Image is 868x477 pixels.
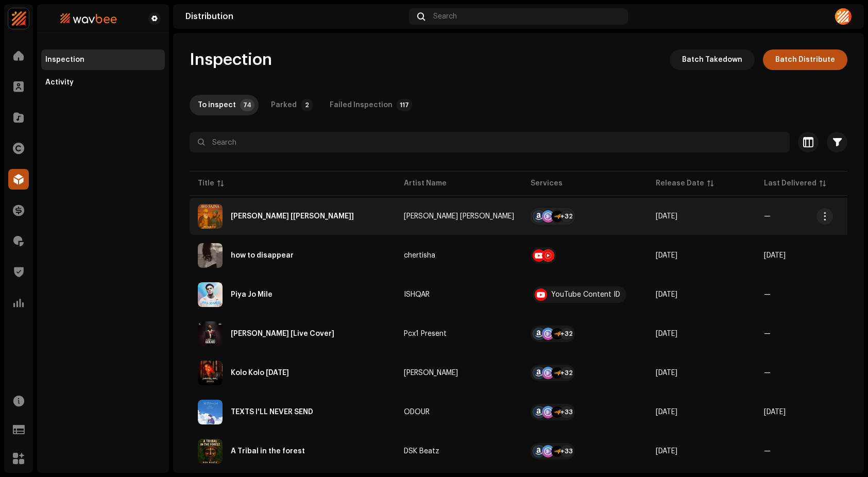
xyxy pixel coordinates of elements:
[764,252,786,259] span: Oct 1, 2025
[198,95,236,115] div: To inspect
[404,330,447,337] div: Pcx1 Present
[682,49,742,70] span: Batch Takedown
[41,49,165,70] re-m-nav-item: Inspection
[231,213,354,220] div: Avo Sajna [Gurbani Shabad]
[190,49,272,70] span: Inspection
[835,8,852,25] img: 1048eac3-76b2-48ef-9337-23e6f26afba7
[404,408,430,416] div: ODOUR
[560,406,573,418] div: +33
[231,369,289,377] div: Kolo Kolo Bathukamma 2025
[404,448,439,455] div: DSK Beatz
[656,178,704,189] div: Release Date
[404,252,514,259] span: chertisha
[560,367,573,379] div: +32
[656,330,677,337] span: Sep 20, 2025
[560,210,573,223] div: +32
[198,178,214,189] div: Title
[404,448,514,455] span: DSK Beatz
[397,99,412,111] p-badge: 117
[656,369,677,377] span: Sep 17, 2025
[656,408,677,416] span: Sep 5, 2025
[231,291,273,298] div: Piya Jo Mile
[764,213,771,220] span: —
[656,213,677,220] span: Oct 8, 2025
[404,213,514,220] span: Bibi Baljit Kaur
[45,12,132,25] img: 80b39ab6-6ad5-4674-8943-5cc4091564f4
[240,99,254,111] p-badge: 74
[404,213,514,220] div: [PERSON_NAME] [PERSON_NAME]
[656,291,677,298] span: Sep 22, 2025
[231,448,305,455] div: A Tribal in the forest
[404,369,514,377] span: Karthika Jadhav
[231,252,294,259] div: how to disappear
[764,448,771,455] span: —
[8,8,29,29] img: edf75770-94a4-4c7b-81a4-750147990cad
[764,291,771,298] span: —
[198,243,223,268] img: d788863d-0b62-404e-b920-1c35f4a308a8
[404,291,514,298] span: ISHQAR
[41,72,165,93] re-m-nav-item: Activity
[185,12,405,21] div: Distribution
[764,330,771,337] span: —
[190,132,790,152] input: Search
[656,252,677,259] span: Oct 7, 2025
[560,445,573,457] div: +33
[433,12,457,21] span: Search
[330,95,393,115] div: Failed Inspection
[404,330,514,337] span: Pcx1 Present
[198,204,223,229] img: 38d21c36-670b-4792-92fc-620372f9b172
[301,99,313,111] p-badge: 2
[198,282,223,307] img: 459f23f0-1041-46d0-a0e5-a42303ea7b5f
[198,400,223,424] img: 60536a96-33d9-47bf-afc4-9dbd4f50c139
[764,408,786,416] span: Sep 2, 2025
[764,178,816,189] div: Last Delivered
[271,95,297,115] div: Parked
[775,49,835,70] span: Batch Distribute
[670,49,755,70] button: Batch Takedown
[763,49,847,70] button: Batch Distribute
[198,361,223,385] img: 0a871b4c-a737-4842-b963-d43121618e89
[45,78,74,87] div: Activity
[764,369,771,377] span: —
[656,448,677,455] span: Sep 5, 2025
[198,439,223,464] img: 16122ed4-2a17-48dd-9f0e-39fbfcf3929d
[404,291,430,298] div: ISHQAR
[404,252,435,259] div: chertisha
[404,369,458,377] div: [PERSON_NAME]
[198,321,223,346] img: 6196ac1a-83e7-4d7d-8c31-24c5ccd850b8
[45,56,84,64] div: Inspection
[551,291,620,298] div: YouTube Content ID
[404,408,514,416] span: ODOUR
[231,408,313,416] div: TEXTS I'LL NEVER SEND
[560,328,573,340] div: +32
[231,330,334,337] div: Akikaru [Live Cover]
